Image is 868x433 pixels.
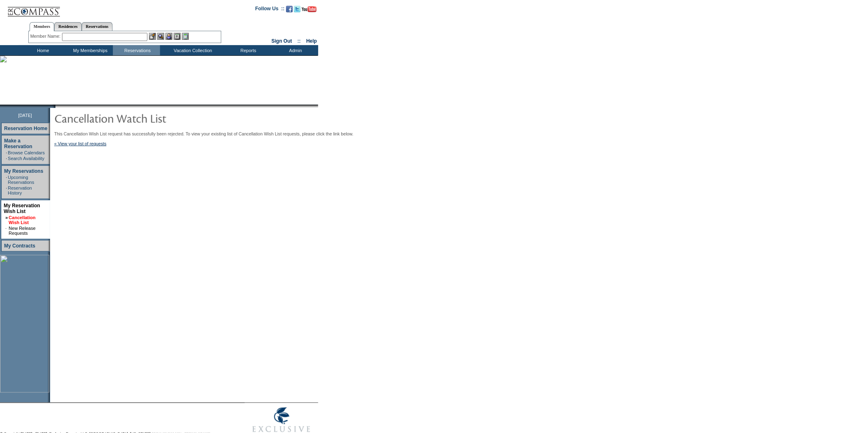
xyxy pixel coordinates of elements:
a: Reservation Home [4,126,47,131]
a: Become our fan on Facebook [286,8,293,13]
img: Become our fan on Facebook [286,6,293,12]
a: Members [30,22,55,31]
img: blank.gif [55,105,56,108]
a: My Reservations [4,168,43,174]
a: My Reservation Wish List [4,203,40,214]
span: [DATE] [18,113,32,118]
img: Subscribe to our YouTube Channel [302,6,317,12]
td: · [5,226,8,236]
td: Home [18,45,66,55]
a: Upcoming Reservations [8,175,34,185]
a: Follow us on Twitter [294,8,301,13]
td: Follow Us :: [255,5,285,15]
a: Subscribe to our YouTube Channel [302,8,317,13]
a: Search Availability [8,156,44,161]
a: New Release Requests [9,226,35,236]
td: Vacation Collection [160,45,224,55]
img: Follow us on Twitter [294,6,301,12]
div: This Cancellation Wish List request has successfully been rejected. To view your existing list of... [54,131,366,146]
b: » [5,215,8,220]
a: Cancellation Wish List [9,215,35,225]
span: :: [298,38,301,44]
a: « View your list of requests [54,141,106,146]
img: b_edit.gif [149,33,156,40]
td: · [6,150,7,155]
a: Residences [54,22,82,31]
td: · [6,156,7,161]
a: Browse Calendars [8,150,45,155]
a: My Contracts [4,243,35,249]
a: Make a Reservation [4,138,32,149]
img: View [157,33,164,40]
a: Sign Out [271,38,292,44]
td: My Memberships [66,45,113,55]
img: pgTtlCancellationNotification.gif [54,110,218,126]
img: promoShadowLeftCorner.gif [53,105,55,108]
td: · [6,175,7,185]
td: · [6,186,7,195]
td: Admin [271,45,318,55]
a: Reservation History [8,186,32,195]
a: Reservations [82,22,113,31]
td: Reports [224,45,271,55]
a: Help [306,38,317,44]
img: b_calculator.gif [182,33,189,40]
img: Reservations [174,33,181,40]
img: Impersonate [165,33,172,40]
td: Reservations [113,45,160,55]
div: Member Name: [30,33,62,40]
